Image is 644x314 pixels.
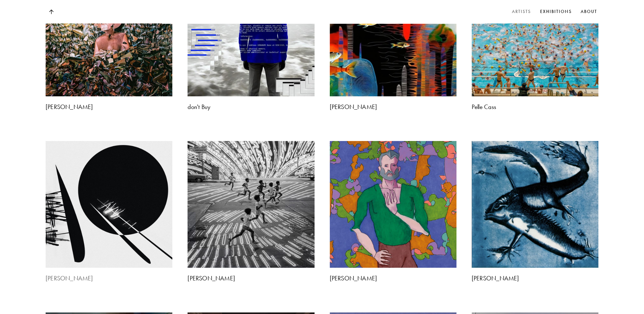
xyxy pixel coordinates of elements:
[330,103,377,111] b: [PERSON_NAME]
[188,274,235,282] b: [PERSON_NAME]
[330,141,456,282] a: Artist Profile[PERSON_NAME]
[46,141,172,282] a: Artist Profile[PERSON_NAME]
[472,274,519,282] b: [PERSON_NAME]
[188,103,210,111] b: don't Buy
[188,141,314,282] a: Artist Profile[PERSON_NAME]
[579,7,599,16] a: About
[472,103,496,111] b: Pelle Cass
[330,274,377,282] b: [PERSON_NAME]
[46,103,93,111] b: [PERSON_NAME]
[539,7,573,16] a: Exhibitions
[511,7,532,16] a: Artists
[472,141,598,268] img: Artist Profile
[49,10,53,14] img: Top
[46,274,93,282] b: [PERSON_NAME]
[42,138,175,271] img: Artist Profile
[472,141,598,282] a: Artist Profile[PERSON_NAME]
[330,141,456,268] img: Artist Profile
[188,141,314,268] img: Artist Profile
